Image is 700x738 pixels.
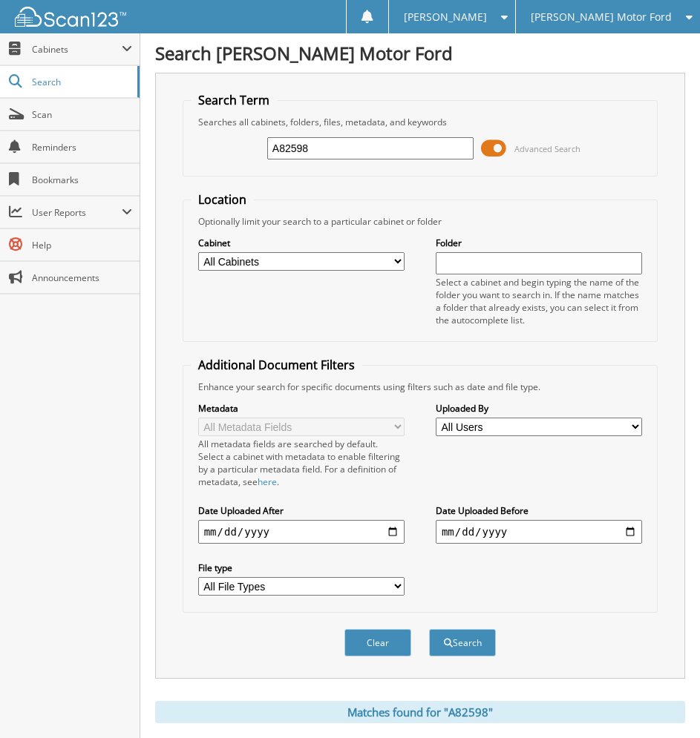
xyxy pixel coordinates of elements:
[198,402,405,415] label: Metadata
[531,13,672,22] span: [PERSON_NAME] Motor Ford
[404,13,487,22] span: [PERSON_NAME]
[191,191,254,208] legend: Location
[32,108,132,121] span: Scan
[32,239,132,251] span: Help
[155,41,685,65] h1: Search [PERSON_NAME] Motor Ford
[32,76,130,88] span: Search
[436,520,642,544] input: end
[155,701,685,723] div: Matches found for "A82598"
[198,504,405,517] label: Date Uploaded After
[436,237,642,249] label: Folder
[191,357,362,373] legend: Additional Document Filters
[198,237,405,249] label: Cabinet
[32,206,122,219] span: User Reports
[436,402,642,415] label: Uploaded By
[32,174,132,186] span: Bookmarks
[198,438,405,488] div: All metadata fields are searched by default. Select a cabinet with metadata to enable filtering b...
[191,380,650,393] div: Enhance your search for specific documents using filters such as date and file type.
[32,271,132,284] span: Announcements
[32,43,122,56] span: Cabinets
[429,629,496,656] button: Search
[436,504,642,517] label: Date Uploaded Before
[32,141,132,154] span: Reminders
[514,143,580,154] span: Advanced Search
[191,215,650,228] div: Optionally limit your search to a particular cabinet or folder
[258,475,277,488] a: here
[344,629,411,656] button: Clear
[198,520,405,544] input: start
[198,561,405,574] label: File type
[15,7,126,27] img: scan123-logo-white.svg
[191,116,650,128] div: Searches all cabinets, folders, files, metadata, and keywords
[191,92,277,108] legend: Search Term
[436,276,642,326] div: Select a cabinet and begin typing the name of the folder you want to search in. If the name match...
